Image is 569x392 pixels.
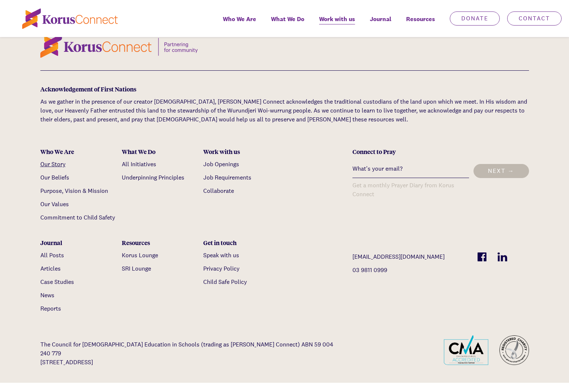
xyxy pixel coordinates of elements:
a: All Posts [40,251,64,259]
a: Journal [362,10,399,37]
p: As we gather in the presence of our creator [DEMOGRAPHIC_DATA], [PERSON_NAME] Connect acknowledge... [40,97,529,124]
a: Korus Lounge [122,251,158,259]
img: korus-connect%2Fc5177985-88d5-491d-9cd7-4a1febad1357_logo.svg [22,9,118,29]
a: Case Studies [40,278,74,286]
a: Work with us [312,10,362,37]
div: What We Do [122,148,198,155]
a: Our Beliefs [40,174,69,181]
img: korus-connect%2F7aa9a0cf-4548-496b-860a-2e4b38e92edf_facebook-solid.svg [478,252,486,261]
button: Next → [473,164,529,178]
span: Work with us [319,14,355,24]
a: What We Do [264,10,312,37]
img: korus-connect%2Fc96f9f60-ed9e-41d2-990d-bd8843dbdb54_linkedin-solid.svg [498,252,507,261]
p: The Council for [DEMOGRAPHIC_DATA] Education in Schools (trading as [PERSON_NAME] Connect) ABN 59... [40,340,342,367]
div: Work with us [203,148,279,155]
div: Resources [399,10,442,37]
div: Who We Are [40,148,116,155]
a: Child Safe Policy [203,278,247,286]
a: News [40,291,54,299]
span: Journal [370,14,391,24]
div: Get a monthly Prayer Diary from Korus Connect [352,181,469,199]
a: Our Story [40,160,66,168]
a: SRI Lounge [122,265,151,272]
a: Purpose, Vision & Mission [40,187,108,195]
div: Connect to Pray [352,148,529,155]
a: Who We Are [215,10,264,37]
a: Underpinning Principles [122,174,184,181]
a: Commitment to Child Safety [40,214,115,221]
a: Job Openings [203,160,239,168]
img: 6dfcce1400a45c636fb344a42557d85359dfd627_acnc-seal.png [499,335,529,365]
span: Who We Are [223,14,256,24]
div: Journal [40,239,116,247]
span: What We Do [271,14,304,24]
a: Speak with us [203,251,239,259]
a: Contact [507,11,562,26]
a: Donate [450,11,500,26]
a: Privacy Policy [203,265,240,272]
img: korus-connect%2F3bb1268c-e78d-4311-9d6e-a58205fa809b_logo-tagline.svg [40,34,198,58]
a: [EMAIL_ADDRESS][DOMAIN_NAME] [352,252,466,261]
div: Get in touch [203,239,279,247]
input: What's your email? [352,160,469,178]
a: Our Values [40,200,69,208]
div: Resources [122,239,198,247]
a: Collaborate [203,187,234,195]
a: Articles [40,265,61,272]
a: Reports [40,305,61,312]
a: 03 9811 0999 [352,266,466,275]
a: All Initiatives [122,160,156,168]
a: Job Requirements [203,174,251,181]
strong: Acknowledgement of First Nations [40,85,136,93]
img: 26cc63e2246cd3be4f7bc39eda04e269aaf63994_cma-seal.png [444,335,488,365]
